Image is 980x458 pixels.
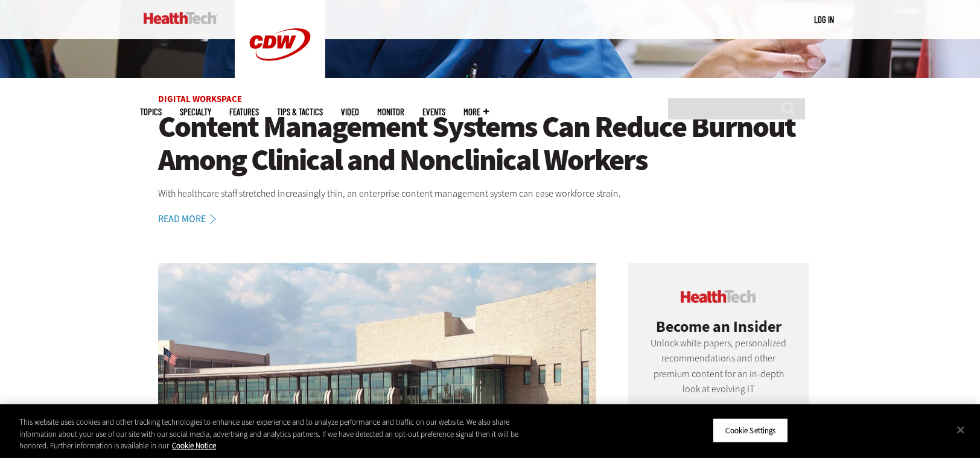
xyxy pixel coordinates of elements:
a: More information about your privacy [172,441,216,451]
div: User menu [814,13,834,26]
span: Specialty [180,107,211,116]
span: More [463,107,489,116]
a: Features [229,107,259,116]
p: Unlock white papers, personalized recommendations and other premium content for an in-depth look ... [646,336,791,397]
p: With healthcare staff stretched increasingly thin, an enterprise content management system can ea... [158,186,822,202]
div: This website uses cookies and other tracking technologies to enhance user experience and to analy... [19,416,539,452]
img: Home [144,12,217,24]
a: Events [422,107,445,116]
button: Close [947,416,974,443]
a: Content Management Systems Can Reduce Burnout Among Clinical and Nonclinical Workers [158,110,822,177]
a: Tips & Tactics [277,107,323,116]
img: cdw insider logo [681,290,756,303]
a: MonITor [377,107,404,116]
button: Cookie Settings [713,418,788,443]
span: Become an Insider [656,316,781,337]
a: CDW [235,80,325,92]
a: Read More [158,214,229,224]
span: Topics [140,107,162,116]
a: Log in [814,14,834,25]
a: Video [341,107,359,116]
